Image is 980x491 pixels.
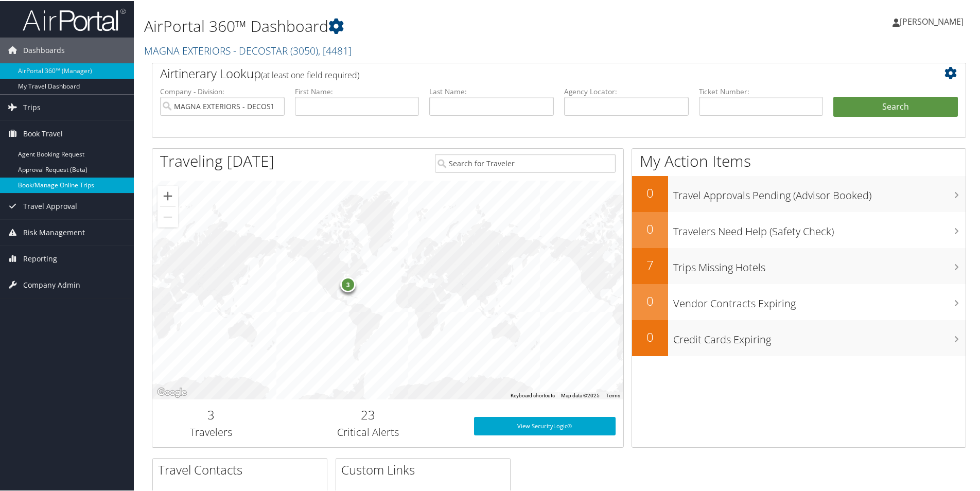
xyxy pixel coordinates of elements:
a: 0Travelers Need Help (Safety Check) [632,211,966,247]
button: Search [833,96,958,116]
input: Search for Traveler [435,153,616,172]
span: Map data ©2025 [561,392,600,397]
h2: 3 [160,405,262,423]
label: Ticket Number: [699,85,824,96]
img: airportal-logo.png [23,7,126,31]
a: Open this area in Google Maps (opens a new window) [155,385,189,398]
a: View SecurityLogic® [474,416,616,434]
a: 0Travel Approvals Pending (Advisor Booked) [632,175,966,211]
h1: My Action Items [632,149,966,171]
h1: Traveling [DATE] [160,149,274,171]
h2: 0 [632,183,668,201]
span: Risk Management [23,219,85,244]
h3: Travelers [160,424,262,439]
button: Zoom in [157,185,178,205]
h3: Travel Approvals Pending (Advisor Booked) [673,182,966,202]
button: Keyboard shortcuts [511,391,555,398]
span: , [ 4481 ] [318,43,352,57]
h3: Critical Alerts [278,424,459,439]
h2: Airtinerary Lookup [160,64,890,81]
h2: 23 [278,405,459,423]
span: Reporting [23,245,57,271]
span: Company Admin [23,271,80,297]
h3: Trips Missing Hotels [673,254,966,274]
span: Book Travel [23,120,63,146]
a: Terms (opens in new tab) [606,392,620,397]
h2: Travel Contacts [158,460,327,478]
h2: 7 [632,255,668,273]
a: [PERSON_NAME] [892,5,974,36]
h3: Vendor Contracts Expiring [673,290,966,310]
a: MAGNA EXTERIORS - DECOSTAR [144,43,352,57]
h1: AirPortal 360™ Dashboard [144,14,697,36]
h3: Travelers Need Help (Safety Check) [673,218,966,238]
h2: 0 [632,327,668,345]
h2: 0 [632,291,668,309]
label: Last Name: [429,85,554,96]
h2: Custom Links [341,460,510,478]
a: 7Trips Missing Hotels [632,247,966,283]
span: Travel Approval [23,192,77,218]
h3: Credit Cards Expiring [673,326,966,346]
label: First Name: [295,85,419,96]
span: [PERSON_NAME] [900,15,964,26]
h2: 0 [632,219,668,237]
span: Trips [23,94,41,119]
img: Google [155,385,189,398]
span: ( 3050 ) [290,43,318,57]
span: Dashboards [23,37,65,62]
a: 0Vendor Contracts Expiring [632,283,966,319]
span: (at least one field required) [261,68,359,80]
div: 3 [340,276,356,291]
label: Agency Locator: [564,85,689,96]
button: Zoom out [157,206,178,226]
a: 0Credit Cards Expiring [632,319,966,355]
label: Company - Division: [160,85,285,96]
